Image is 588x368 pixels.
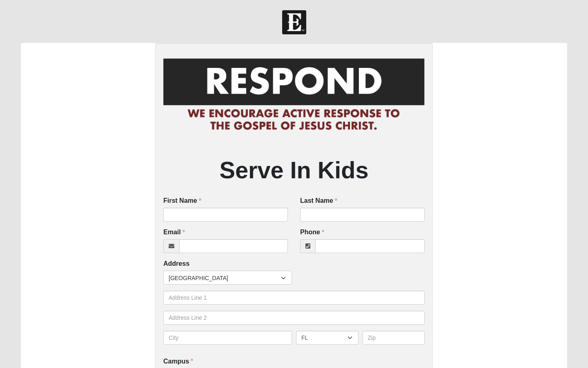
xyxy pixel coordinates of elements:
h2: Serve In Kids [163,156,425,184]
label: Campus [163,357,193,366]
span: [GEOGRAPHIC_DATA] [169,271,281,285]
input: Address Line 1 [163,291,425,305]
label: Last Name [300,196,337,206]
img: Church of Eleven22 Logo [282,10,306,34]
label: Email [163,228,185,237]
input: Address Line 2 [163,311,425,325]
input: City [163,331,292,345]
label: Address [163,259,189,269]
img: RespondCardHeader.png [163,51,425,139]
input: Zip [363,331,425,345]
label: Phone [300,228,324,237]
label: First Name [163,196,201,206]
